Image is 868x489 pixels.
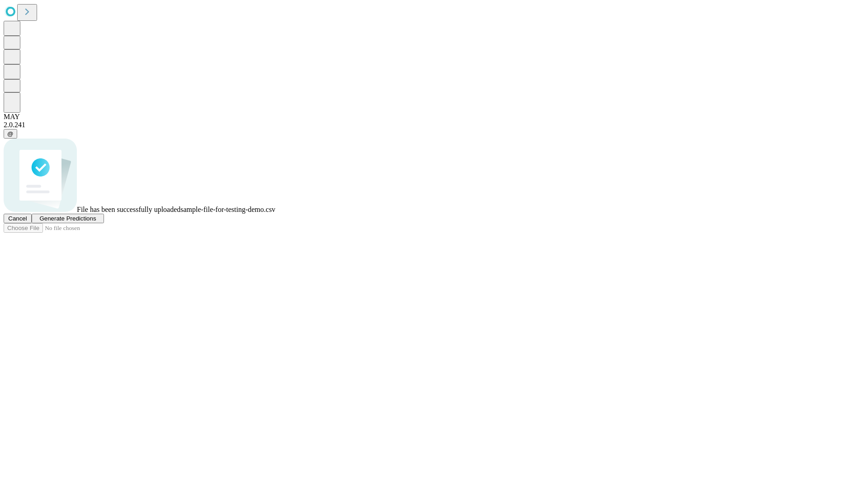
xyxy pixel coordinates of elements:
span: @ [7,130,14,137]
span: sample-file-for-testing-demo.csv [180,206,275,213]
button: Generate Predictions [32,214,104,223]
div: MAY [4,113,864,121]
button: Cancel [4,214,32,223]
span: Cancel [8,215,27,222]
span: File has been successfully uploaded [77,206,180,213]
div: 2.0.241 [4,121,864,129]
span: Generate Predictions [39,215,96,222]
button: @ [4,129,17,139]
